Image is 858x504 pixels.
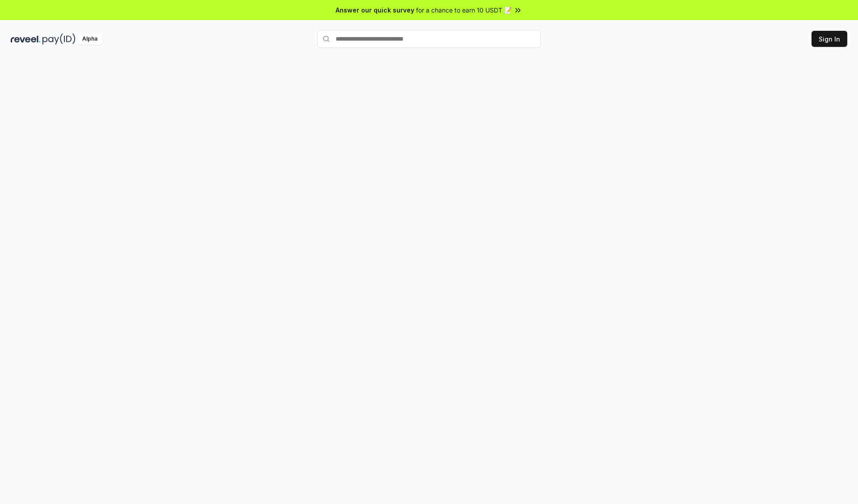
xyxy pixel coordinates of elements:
button: Sign In [812,31,847,47]
img: pay_id [42,33,76,45]
span: for a chance to earn 10 USDT 📝 [416,5,512,15]
img: reveel_dark [11,33,41,45]
span: Answer our quick survey [336,5,414,15]
div: Alpha [77,33,102,45]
